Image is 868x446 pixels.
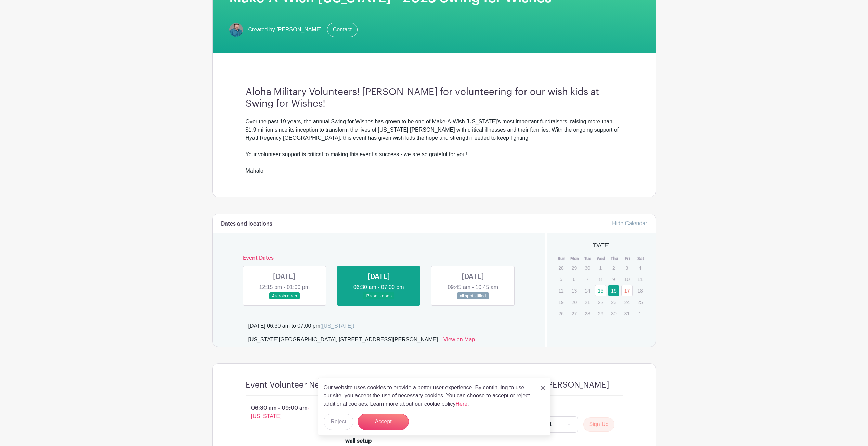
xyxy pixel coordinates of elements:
[583,417,614,432] button: Sign Up
[595,255,608,262] th: Wed
[237,255,520,261] h6: Event Dates
[634,308,646,319] p: 1
[608,255,621,262] th: Thu
[569,274,580,284] p: 6
[595,297,606,308] p: 22
[246,86,623,109] h3: Aloha Military Volunteers! [PERSON_NAME] for volunteering for our wish kids at Swing for Wishes!
[634,274,646,284] p: 11
[568,255,582,262] th: Mon
[595,308,606,319] p: 29
[581,255,595,262] th: Tue
[248,322,354,330] div: [DATE] 06:30 am to 07:00 pm
[569,308,580,319] p: 27
[621,274,633,284] p: 10
[569,285,580,296] p: 13
[608,285,619,296] a: 16
[358,414,409,430] button: Accept
[608,274,619,284] p: 9
[324,414,353,430] button: Reject
[324,383,534,408] p: Our website uses cookies to provide a better user experience. By continuing to use our site, you ...
[621,297,633,308] p: 24
[248,336,438,347] div: [US_STATE][GEOGRAPHIC_DATA], [STREET_ADDRESS][PERSON_NAME]
[555,297,567,308] p: 19
[634,297,646,308] p: 25
[608,262,619,273] p: 2
[621,262,633,273] p: 3
[593,242,610,250] span: [DATE]
[327,23,358,37] a: Contact
[555,274,567,284] p: 5
[248,26,322,34] span: Created by [PERSON_NAME]
[569,262,580,273] p: 29
[634,285,646,296] p: 18
[621,308,633,319] p: 31
[582,262,593,273] p: 30
[555,262,567,273] p: 28
[621,285,633,296] a: 17
[246,118,623,175] div: Over the past 19 years, the annual Swing for Wishes has grown to be one of Make-A-Wish [US_STATE]...
[320,323,354,329] span: ([US_STATE])
[612,220,647,226] a: Hide Calendar
[246,380,609,390] h4: Event Volunteer Needs - [US_STATE] [GEOGRAPHIC_DATA] [STREET_ADDRESS][PERSON_NAME]
[569,297,580,308] p: 20
[595,274,606,284] p: 8
[541,386,545,390] img: close_button-5f87c8562297e5c2d7936805f587ecaba9071eb48480494691a3f1689db116b3.svg
[582,308,593,319] p: 28
[221,221,272,227] h6: Dates and locations
[634,255,647,262] th: Sat
[634,262,646,273] p: 4
[456,401,468,407] a: Here
[555,255,568,262] th: Sun
[621,255,634,262] th: Fri
[582,285,593,296] p: 14
[582,297,593,308] p: 21
[608,308,619,319] p: 30
[595,262,606,273] p: 1
[608,297,619,308] p: 23
[560,416,578,433] a: +
[229,23,243,37] img: will_phelps-312x214.jpg
[555,285,567,296] p: 12
[555,308,567,319] p: 26
[235,401,335,423] p: 06:30 am - 09:00 am
[595,285,606,296] a: 15
[443,336,475,347] a: View on Map
[582,274,593,284] p: 7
